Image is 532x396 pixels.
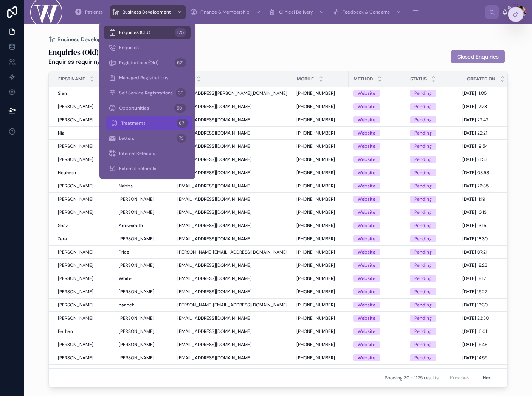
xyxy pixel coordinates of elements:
[58,143,93,149] span: [PERSON_NAME]
[177,117,252,123] span: [EMAIL_ADDRESS][DOMAIN_NAME]
[119,45,139,51] span: Enquiries
[353,209,401,216] a: Website
[58,183,93,189] span: [PERSON_NAME]
[58,90,110,96] a: Sian
[414,302,432,308] div: Pending
[462,275,524,282] a: [DATE] 18:17
[119,302,134,308] span: harlock
[119,236,154,242] span: [PERSON_NAME]
[58,249,110,255] a: [PERSON_NAME]
[410,275,458,282] a: Pending
[296,156,344,162] a: [PHONE_NUMBER]
[177,156,287,162] a: [EMAIL_ADDRESS][DOMAIN_NAME]
[358,288,375,295] div: Website
[176,88,186,97] div: 39
[119,262,154,268] span: [PERSON_NAME]
[177,196,252,202] span: [EMAIL_ADDRESS][DOMAIN_NAME]
[119,249,129,255] span: Price
[57,36,115,43] span: Business Development
[177,196,287,202] a: [EMAIL_ADDRESS][DOMAIN_NAME]
[353,328,401,335] a: Website
[414,169,432,176] div: Pending
[296,117,344,123] a: [PHONE_NUMBER]
[462,236,524,242] a: [DATE] 18:30
[296,223,344,229] a: [PHONE_NUMBER]
[296,209,344,215] a: [PHONE_NUMBER]
[119,150,155,156] span: Internal Referrals
[343,9,390,15] span: Feedback & Concerns
[296,262,335,268] span: [PHONE_NUMBER]
[296,143,335,149] span: [PHONE_NUMBER]
[462,130,524,136] a: [DATE] 22:21
[296,328,344,334] a: [PHONE_NUMBER]
[462,183,524,189] a: [DATE] 23:35
[266,5,328,19] a: Clinical Delivery
[296,315,335,321] span: [PHONE_NUMBER]
[462,90,524,96] a: [DATE] 11:05
[462,209,487,215] span: [DATE] 10:13
[177,262,252,268] span: [EMAIL_ADDRESS][DOMAIN_NAME]
[410,328,458,335] a: Pending
[414,222,432,229] div: Pending
[177,275,252,282] span: [EMAIL_ADDRESS][DOMAIN_NAME]
[58,183,110,189] a: [PERSON_NAME]
[175,28,186,37] div: 125
[296,315,344,321] a: [PHONE_NUMBER]
[119,315,168,321] a: [PERSON_NAME]
[414,235,432,242] div: Pending
[58,275,93,282] span: [PERSON_NAME]
[296,249,335,255] span: [PHONE_NUMBER]
[296,209,335,215] span: [PHONE_NUMBER]
[48,36,115,43] a: Business Development
[410,302,458,308] a: Pending
[353,169,401,176] a: Website
[58,289,93,295] span: [PERSON_NAME]
[462,262,487,268] span: [DATE] 18:23
[58,223,68,229] span: Shaz
[58,143,110,149] a: [PERSON_NAME]
[188,5,265,19] a: Finance & Membership
[353,222,401,229] a: Website
[358,262,375,269] div: Website
[177,315,252,321] span: [EMAIL_ADDRESS][DOMAIN_NAME]
[353,288,401,295] a: Website
[410,315,458,322] a: Pending
[68,4,485,20] div: scrollable content
[119,275,168,282] a: White
[414,341,432,348] div: Pending
[177,249,287,255] a: [PERSON_NAME][EMAIL_ADDRESS][DOMAIN_NAME]
[462,170,489,176] span: [DATE] 08:58
[296,223,335,229] span: [PHONE_NUMBER]
[58,156,110,162] a: [PERSON_NAME]
[177,143,287,149] a: [EMAIL_ADDRESS][DOMAIN_NAME]
[119,223,168,229] a: Arrowsmith
[414,130,432,136] div: Pending
[58,302,110,308] a: [PERSON_NAME]
[462,223,524,229] a: [DATE] 13:15
[462,143,524,149] a: [DATE] 19:54
[451,50,505,63] button: Closed Enquiries
[353,103,401,110] a: Website
[104,101,191,115] a: Opportunities501
[177,143,252,149] span: [EMAIL_ADDRESS][DOMAIN_NAME]
[414,143,432,150] div: Pending
[457,53,499,60] span: Closed Enquiries
[119,236,168,242] a: [PERSON_NAME]
[104,56,191,70] a: Registrations (Old)521
[119,289,154,295] span: [PERSON_NAME]
[58,209,110,215] a: [PERSON_NAME]
[58,342,110,348] a: [PERSON_NAME]
[296,262,344,268] a: [PHONE_NUMBER]
[410,209,458,216] a: Pending
[58,130,110,136] a: Nia
[110,5,186,19] a: Business Development
[462,315,524,321] a: [DATE] 23:30
[414,183,432,189] div: Pending
[177,302,287,308] a: [PERSON_NAME][EMAIL_ADDRESS][DOMAIN_NAME]
[353,235,401,242] a: Website
[177,104,252,110] span: [EMAIL_ADDRESS][DOMAIN_NAME]
[358,90,375,97] div: Website
[462,117,489,123] span: [DATE] 22:42
[358,183,375,189] div: Website
[462,328,487,334] span: [DATE] 16:01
